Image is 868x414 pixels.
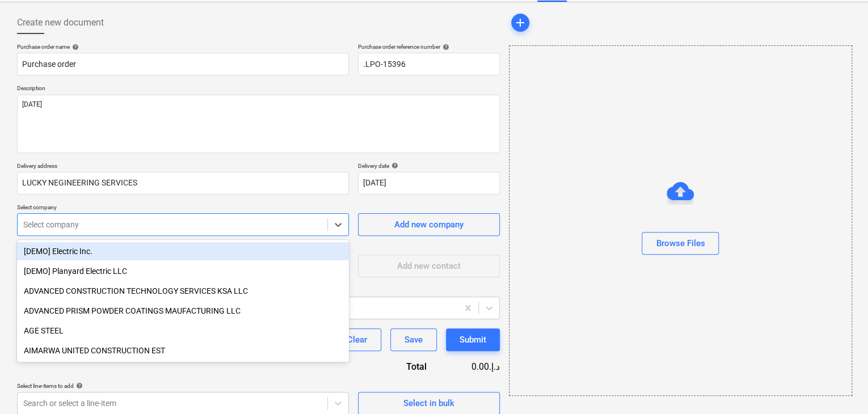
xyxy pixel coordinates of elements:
[17,262,349,280] div: [DEMO] Planyard Electric LLC
[509,45,852,396] div: Browse Files
[17,282,349,300] div: ADVANCED CONSTRUCTION TECHNOLOGY SERVICES KSA LLC
[17,16,104,29] span: Create new document
[403,396,454,411] div: Select in bulk
[17,242,349,260] div: [DEMO] Electric Inc.
[445,360,500,373] div: 0.00د.إ.‏
[17,341,349,360] div: AIMARWA UNITED CONSTRUCTION EST
[460,332,486,347] div: Submit
[17,162,349,172] p: Delivery address
[358,43,500,50] div: Purchase order reference number
[74,382,83,389] span: help
[17,302,349,320] div: ADVANCED PRISM POWDER COATINGS MAUFACTURING LLC
[656,236,705,251] div: Browse Files
[17,322,349,340] div: AGE STEEL
[358,172,500,195] input: Delivery date not specified
[70,44,79,50] span: help
[358,213,500,236] button: Add new company
[811,360,868,414] iframe: Chat Widget
[347,332,367,347] div: Clear
[17,204,349,213] p: Select company
[404,332,423,347] div: Save
[642,232,719,255] button: Browse Files
[446,328,500,351] button: Submit
[17,382,349,390] div: Select line-items to add
[333,328,381,351] button: Clear
[513,16,527,29] span: add
[17,95,500,153] textarea: [DATE]
[394,217,464,232] div: Add new company
[17,85,500,94] p: Description
[17,53,349,75] input: Document name
[358,53,500,75] input: Order number
[352,360,445,373] div: Total
[440,44,449,50] span: help
[390,328,437,351] button: Save
[358,162,500,170] div: Delivery date
[17,172,349,195] input: Delivery address
[389,162,398,169] span: help
[17,43,349,50] div: Purchase order name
